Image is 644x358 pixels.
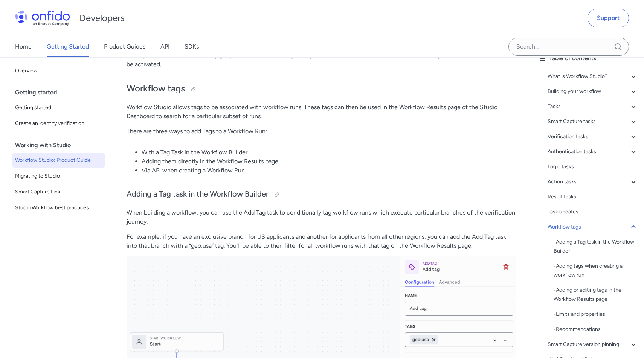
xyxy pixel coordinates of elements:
[12,184,105,200] a: Smart Capture Link
[537,54,638,63] div: Table of contents
[15,203,102,212] span: Studio Workflow best practices
[548,192,638,201] a: Result tasks
[185,36,199,57] a: SDKs
[127,51,516,69] p: Task updates do not automatically get pushed live. As with any changes to a workflow, the workflo...
[127,127,516,136] p: There are three ways to add Tags to a Workflow Run:
[548,177,638,186] a: Action tasks
[554,286,638,304] div: - Adding or editing tags in the Workflow Results page
[12,200,105,215] a: Studio Workflow best practices
[15,103,102,112] span: Getting started
[554,262,638,280] div: - Adding tags when creating a workflow run
[47,36,89,57] a: Getting Started
[12,100,105,115] a: Getting started
[548,87,638,96] a: Building your workflow
[554,325,638,334] a: -Recommendations
[127,189,516,201] h3: Adding a Tag task in the Workflow Builder
[15,119,102,128] span: Create an identity verification
[588,9,629,27] a: Support
[554,238,638,256] div: - Adding a Tag task in the Workflow Builder
[12,169,105,184] a: Migrating to Studio
[548,147,638,156] a: Authentication tasks
[142,166,516,175] li: Via API when creating a Workflow Run
[127,208,516,226] p: When building a workflow, you can use the Add Tag task to conditionally tag workflow runs which e...
[12,153,105,168] a: Workflow Studio: Product Guide
[554,286,638,304] a: -Adding or editing tags in the Workflow Results page
[127,103,516,121] p: Workflow Studio allows tags to be associated with workflow runs. These tags can then be used in t...
[15,156,102,165] span: Workflow Studio: Product Guide
[554,262,638,280] a: -Adding tags when creating a workflow run
[142,148,516,157] li: With a Tag Task in the Workflow Builder
[554,238,638,256] a: -Adding a Tag task in the Workflow Builder
[142,157,516,166] li: Adding them directly in the Workflow Results page
[548,132,638,141] a: Verification tasks
[127,232,516,250] p: For example, if you have an exclusive branch for US applicants and another for applicants from al...
[554,310,638,319] a: -Limits and properties
[104,36,145,57] a: Product Guides
[548,207,638,216] a: Task updates
[548,102,638,111] a: Tasks
[548,72,638,81] a: What is Workflow Studio?
[548,117,638,126] a: Smart Capture tasks
[15,138,108,153] div: Working with Studio
[160,36,169,57] a: API
[79,12,125,24] h1: Developers
[15,36,32,57] a: Home
[15,85,108,100] div: Getting started
[554,310,638,319] div: - Limits and properties
[548,222,638,232] a: Workflow tags
[15,11,70,26] img: Onfido Logo
[15,187,102,197] span: Smart Capture Link
[554,325,638,334] div: - Recommendations
[12,63,105,78] a: Overview
[127,82,516,95] h2: Workflow tags
[15,172,102,181] span: Migrating to Studio
[548,340,638,349] a: Smart Capture version pinning
[508,38,629,56] input: Onfido search input field
[12,116,105,131] a: Create an identity verification
[548,162,638,171] a: Logic tasks
[15,66,102,75] span: Overview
